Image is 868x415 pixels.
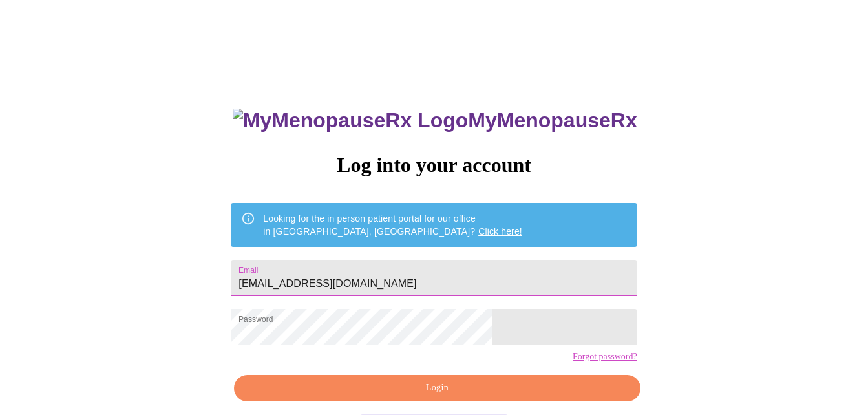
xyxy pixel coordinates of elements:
[249,380,625,396] span: Login
[231,153,637,177] h3: Log into your account
[233,109,468,133] img: MyMenopauseRx Logo
[263,207,522,243] div: Looking for the in person patient portal for our office in [GEOGRAPHIC_DATA], [GEOGRAPHIC_DATA]?
[573,352,637,362] a: Forgot password?
[233,109,637,133] h3: MyMenopauseRx
[234,375,640,401] button: Login
[478,226,522,237] a: Click here!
